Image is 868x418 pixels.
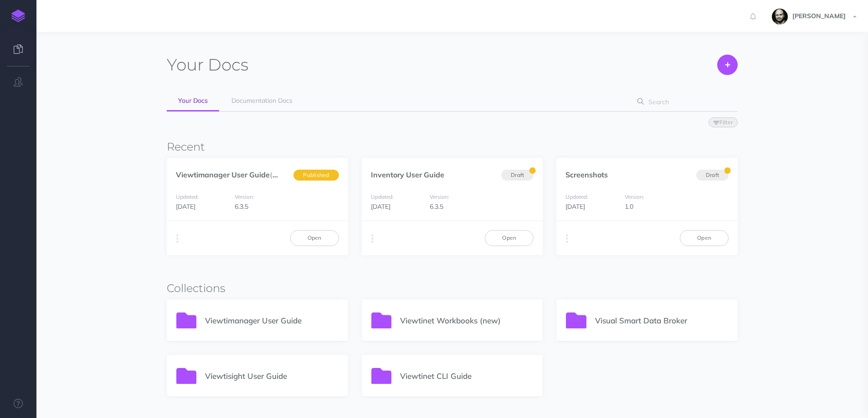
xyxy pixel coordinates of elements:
[205,314,339,327] p: Viewtimanager User Guide
[371,368,392,384] img: icon-folder.svg
[178,96,208,105] span: Your Docs
[231,96,293,105] span: Documentation Docs
[565,170,608,179] a: Screenshots
[400,314,534,327] p: Viewtinet Workbooks (new)
[167,55,204,75] span: Your
[176,232,179,245] i: More actions
[270,170,284,179] span: (en)
[220,91,304,111] a: Documentation Docs
[176,312,197,328] img: icon-folder.svg
[646,94,724,110] input: Search
[595,314,729,327] p: Visual Smart Data Broker
[565,202,585,211] span: [DATE]
[290,230,339,246] a: Open
[11,10,25,22] img: logo-mark.svg
[625,193,644,200] small: Version:
[565,193,588,200] small: Updated:
[235,193,254,200] small: Version:
[176,170,284,179] a: Viewtimanager User Guide(en)
[167,55,248,75] h1: Docs
[235,202,248,211] span: 6.3.5
[205,370,339,382] p: Viewtisight User Guide
[709,117,738,127] button: Filter
[566,232,568,245] i: More actions
[371,232,374,245] i: More actions
[772,9,788,25] img: fYsxTL7xyiRwVNfLOwtv2ERfMyxBnxhkboQPdXU4.jpeg
[176,368,197,384] img: icon-folder.svg
[371,193,394,200] small: Updated:
[400,370,534,382] p: Viewtinet CLI Guide
[371,170,444,179] a: Inventory User Guide
[167,91,219,111] a: Your Docs
[680,230,729,246] a: Open
[167,141,738,153] h3: Recent
[430,193,449,200] small: Version:
[176,202,195,211] span: [DATE]
[371,202,390,211] span: [DATE]
[167,282,738,294] h3: Collections
[566,312,586,328] img: icon-folder.svg
[625,202,633,211] span: 1.0
[176,193,199,200] small: Updated:
[485,230,534,246] a: Open
[371,312,392,328] img: icon-folder.svg
[430,202,443,211] span: 6.3.5
[788,12,850,20] span: [PERSON_NAME]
